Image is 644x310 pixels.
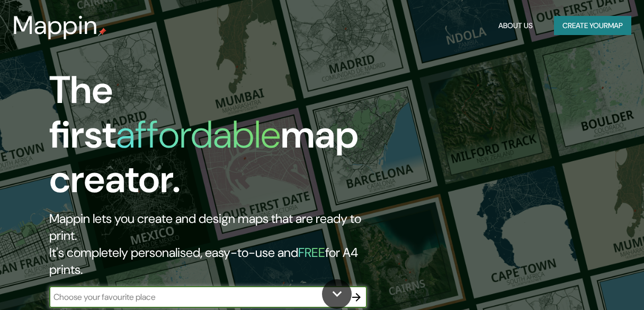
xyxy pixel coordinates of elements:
[49,68,371,210] h1: The first map creator.
[49,291,346,303] input: Choose your favourite place
[494,16,537,36] button: About Us
[116,110,281,159] h1: affordable
[13,11,98,40] h3: Mappin
[554,16,631,36] button: Create yourmap
[298,244,325,261] h5: FREE
[98,28,106,36] img: mappin-pin
[49,210,371,278] h2: Mappin lets you create and design maps that are ready to print. It's completely personalised, eas...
